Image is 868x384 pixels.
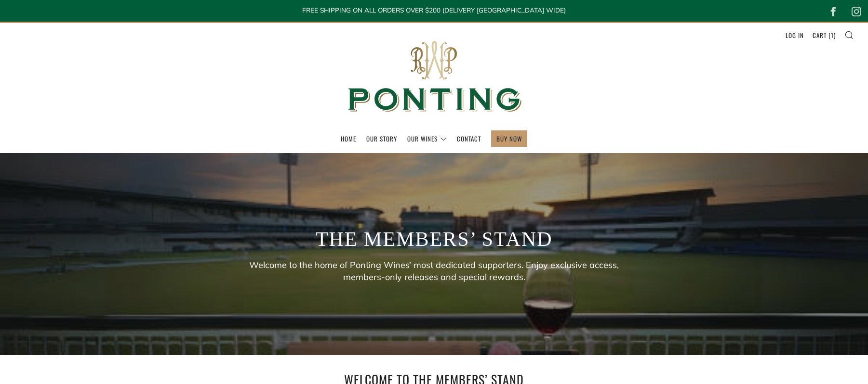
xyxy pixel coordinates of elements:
a: Log in [786,27,804,43]
span: 1 [831,30,834,40]
a: Cart (1) [813,27,836,43]
a: Our Wines [407,131,447,146]
p: Welcome to the home of Ponting Wines’ most dedicated supporters. Enjoy exclusive access, members-... [246,259,622,283]
h1: The Members’ Stand [316,225,553,254]
a: Our Story [366,131,397,146]
a: Home [341,131,356,146]
a: BUY NOW [496,131,522,146]
a: Contact [457,131,481,146]
img: Ponting Wines [338,23,531,130]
